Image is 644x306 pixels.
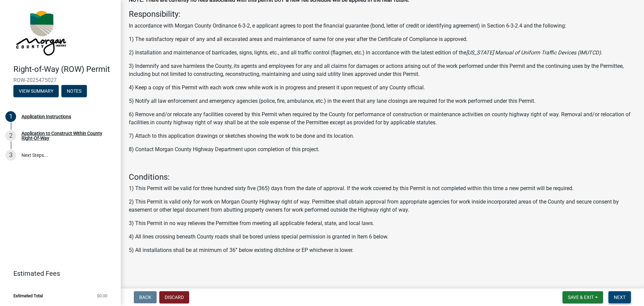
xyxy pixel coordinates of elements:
[129,198,636,214] p: 2) This Permit is valid only for work on Morgan County Highway right of way. Permittee shall obta...
[159,291,189,303] button: Discard
[129,49,636,57] p: 2) Installation and maintenance of barricades, signs, lights, etc., and all traffic control (flag...
[5,267,110,280] a: Estimated Fees
[13,77,107,83] span: ROW-2025475027
[5,111,16,122] div: 1
[61,89,87,94] wm-modal-confirm: Notes
[61,85,87,97] button: Notes
[21,131,110,140] div: Application to Construct Within County Right-Of-Way
[129,9,636,19] h4: Responsibility:
[134,291,157,303] button: Back
[129,22,636,30] p: In accordance with Morgan County Ordinance 6-3-2, e applicant agrees to post the financial guaran...
[129,184,636,192] p: 1) This Permit will be valid for three hundred sixty five (365) days from the date of approval. I...
[129,145,636,154] p: 8) Contact Morgan County Highway Department upon completion of this project.
[614,295,626,300] span: Next
[21,114,71,119] div: Application Instructions
[129,172,636,182] h4: Conditions:
[5,150,16,161] div: 3
[5,130,16,141] div: 2
[129,246,636,254] p: 5) All installations shall be at minimum of 36” below existing ditchline or EP whichever is lower.
[466,49,602,56] i: [US_STATE] Manual of Uniform Traffic Devices (IMUTCD).
[13,294,43,298] span: Estimated Total
[13,64,115,74] h4: Right-of-Way (ROW) Permit
[562,291,603,303] button: Save & Exit
[13,7,67,57] img: Morgan County, Indiana
[568,295,594,300] span: Save & Exit
[129,84,636,92] p: 4) Keep a copy of this Permit with each work crew while work is in progress and present it upon r...
[129,219,636,227] p: 3) This Permit in no way relieves the Permittee from meeting all applicable federal, state, and l...
[13,89,59,94] wm-modal-confirm: Summary
[129,111,636,127] p: 6) Remove and/or relocate any facilities covered by this Permit when required by the County for p...
[97,294,107,298] span: $0.00
[139,295,151,300] span: Back
[129,233,636,241] p: 4) All lines crossing beneath County roads shall be bored unless special permission is granted in...
[129,132,636,140] p: 7) Attach to this application drawings or sketches showing the work to be done and its location.
[608,291,631,303] button: Next
[129,35,636,43] p: 1) The satisfactory repair of any and all excavated areas and maintenance of same for one year af...
[129,62,636,78] p: 3) Indemnify and save harmless the County, its agents and employees for any and all claims for da...
[13,85,59,97] button: View Summary
[129,97,636,105] p: 5) Notify all law enforcement and emergency agencies (police, fire, ambulance, etc.) in the event...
